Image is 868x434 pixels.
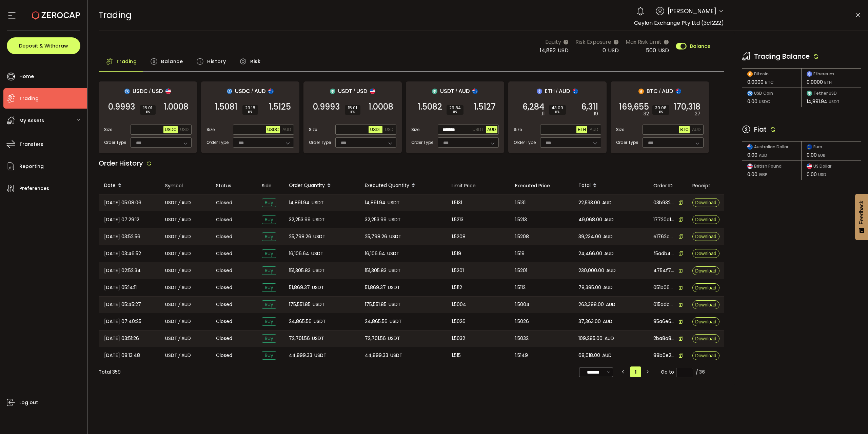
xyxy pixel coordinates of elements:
span: AUD [181,301,191,308]
span: USDT [370,127,381,132]
span: Home [19,72,34,81]
span: Risk [250,55,260,68]
span: Buy [262,215,276,224]
span: Feedback [859,201,865,224]
span: 175,551.85 [289,301,311,308]
span: USDT [389,301,401,308]
button: ETH [576,126,587,133]
span: Buy [262,266,276,275]
em: / [251,88,253,94]
span: 263,398.00 [578,301,604,308]
button: Download [692,334,719,343]
span: AUD [181,250,191,258]
div: Symbol [160,182,211,190]
em: / [178,267,180,275]
span: Size [514,127,522,133]
span: Bitcoin [754,72,769,76]
span: Trading [116,55,137,68]
div: Executed Quantity [359,180,446,191]
button: USDT [369,126,382,133]
span: Order Type [514,139,536,146]
span: EUR [818,152,825,158]
img: aud_portfolio.svg [676,89,681,94]
span: 0.0000 [807,79,823,86]
span: British Pound [754,164,782,168]
div: Limit Price [446,182,510,190]
span: Closed [216,250,232,257]
iframe: Chat Widget [834,401,868,434]
em: .19 [593,110,598,117]
span: USDT [390,318,402,325]
span: 0.9993 [313,103,340,110]
span: 1.519 [515,250,525,258]
span: 1.5081 [215,103,237,110]
span: 1.5112 [452,284,462,291]
span: AUD [254,87,265,95]
span: 25,798.26 [289,233,311,241]
em: / [659,88,661,94]
span: USDT [312,284,324,291]
span: 51,869.37 [289,284,310,291]
span: Ethereum [813,72,834,76]
span: 15.01 [348,106,358,110]
span: 1.5026 [515,318,529,325]
span: 500 [646,46,656,54]
button: Download [692,283,719,292]
span: USDT [314,318,326,325]
button: AUD [691,126,702,133]
span: 1.5131 [452,199,462,207]
span: 85a6e640-6b98-4a01-94e8-b6695e139380 [653,318,675,325]
div: Executed Price [510,182,573,190]
button: AUD [281,126,292,133]
span: USDC [267,127,279,132]
span: AUD [662,87,673,95]
span: 24,865.56 [365,318,388,325]
span: Trading [19,94,39,103]
button: Download [692,249,719,258]
span: AUD [603,233,613,241]
span: USDT [313,233,325,241]
button: USDT [471,126,485,133]
span: Preferences [19,184,49,193]
button: USDC [163,126,178,133]
span: USDT [389,216,401,224]
button: Download [692,351,719,360]
button: USD [179,126,190,133]
em: .11 [541,110,545,117]
span: 4754f720-3f20-4534-8d92-aedc0542a04a [653,267,675,274]
span: USDT [311,250,323,258]
span: AUD [458,87,470,95]
img: usd_portfolio.svg [370,89,375,94]
span: AUD [602,199,612,207]
span: USDT [165,267,177,275]
span: 24,466.00 [578,250,602,258]
span: History [207,55,226,68]
span: 6,284 [522,103,545,110]
div: Status [211,182,256,190]
span: USD [558,46,569,54]
span: AUD [606,267,616,275]
span: Closed [216,284,232,291]
span: AUD [282,127,291,132]
span: 230,000.00 [578,267,604,275]
span: USDT [165,318,177,325]
span: [PERSON_NAME] [668,6,716,16]
span: AUD [606,301,615,308]
img: eth_portfolio.svg [537,89,542,94]
span: AUD [487,127,496,132]
button: USDC [266,126,280,133]
span: BTC [765,79,774,85]
span: Australian Dollar [754,145,788,149]
span: 78,385.00 [578,284,601,291]
span: USD [356,87,367,95]
span: 1.0008 [164,103,189,110]
em: / [178,233,180,241]
span: 43.09 [552,106,563,110]
i: BPS [552,110,563,114]
span: Order Type [104,139,126,146]
span: Balance [690,44,710,49]
span: 39.08 [655,106,667,110]
span: USD [385,127,393,132]
img: usd_portfolio.svg [165,89,171,94]
span: ETH [578,127,586,132]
